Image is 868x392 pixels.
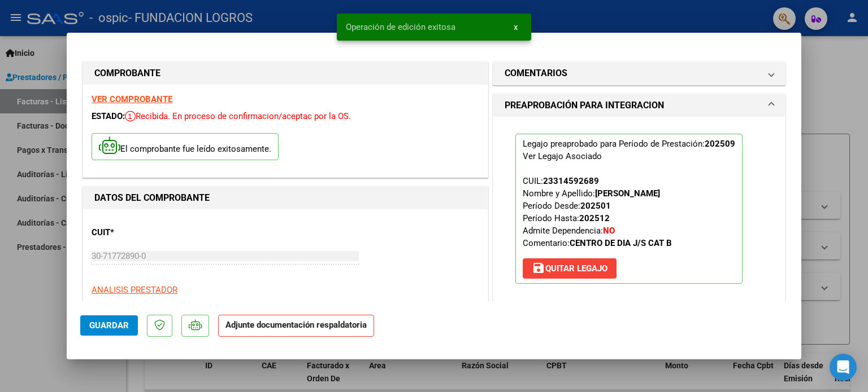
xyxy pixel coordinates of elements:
div: Open Intercom Messenger [830,354,857,381]
mat-expansion-panel-header: COMENTARIOS [493,62,785,85]
div: PREAPROBACIÓN PARA INTEGRACION [493,117,785,310]
strong: 202512 [579,213,610,223]
span: x [514,22,518,32]
span: ESTADO: [92,111,125,121]
span: Quitar Legajo [532,263,607,274]
strong: 202509 [705,139,735,149]
strong: NO [603,226,615,236]
strong: 202501 [580,201,611,211]
strong: Adjunte documentación respaldatoria [225,320,367,330]
button: Guardar [80,315,138,336]
strong: COMPROBANTE [94,68,160,78]
button: Quitar Legajo [523,258,617,279]
strong: DATOS DEL COMPROBANTE [94,192,210,203]
mat-expansion-panel-header: PREAPROBACIÓN PARA INTEGRACION [493,94,785,117]
mat-icon: save [532,261,545,275]
h1: COMENTARIOS [505,67,567,80]
h1: PREAPROBACIÓN PARA INTEGRACION [505,99,664,112]
span: Recibida. En proceso de confirmacion/aceptac por la OS. [125,111,351,121]
a: VER COMPROBANTE [92,94,172,104]
span: Comentario: [523,238,672,248]
div: 23314592689 [543,175,599,187]
span: Operación de edición exitosa [346,21,455,33]
span: CUIL: Nombre y Apellido: Período Desde: Período Hasta: Admite Dependencia: [523,176,672,248]
p: El comprobante fue leído exitosamente. [92,133,279,161]
span: ANALISIS PRESTADOR [92,285,177,295]
p: CUIT [92,226,208,239]
span: Guardar [89,320,129,331]
button: x [505,17,527,37]
p: Legajo preaprobado para Período de Prestación: [515,134,743,284]
div: Ver Legajo Asociado [523,150,602,162]
strong: [PERSON_NAME] [595,188,660,199]
strong: CENTRO DE DIA J/S CAT B [570,238,672,248]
